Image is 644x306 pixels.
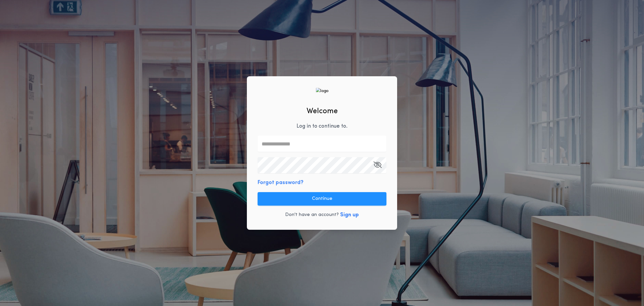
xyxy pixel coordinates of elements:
img: logo [316,88,328,94]
button: Forgot password? [258,179,304,187]
p: Don't have an account? [285,212,339,218]
button: Sign up [340,211,359,219]
p: Log in to continue to . [297,122,347,130]
button: Continue [258,192,386,206]
h2: Welcome [307,106,338,117]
